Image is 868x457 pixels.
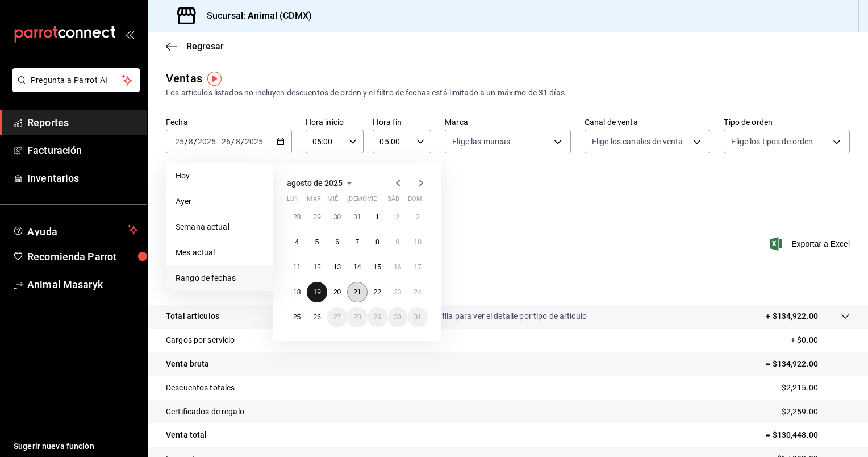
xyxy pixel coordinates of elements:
[218,137,220,146] span: -
[327,257,347,277] button: 13 de agosto de 2025
[14,441,138,452] span: Sugerir nueva función
[166,358,209,370] p: Venta bruta
[374,288,381,296] abbr: 22 de agosto de 2025
[347,282,367,302] button: 21 de agosto de 2025
[374,313,381,321] abbr: 29 de agosto de 2025
[356,238,360,246] abbr: 7 de agosto de 2025
[333,213,341,221] abbr: 30 de julio de 2025
[307,257,327,277] button: 12 de agosto de 2025
[198,9,312,23] h3: Sucursal: Animal (CDMX)
[313,288,320,296] abbr: 19 de agosto de 2025
[166,429,207,441] p: Venta total
[327,307,347,327] button: 27 de agosto de 2025
[313,313,320,321] abbr: 26 de agosto de 2025
[287,195,299,207] abbr: lunes
[368,282,387,302] button: 22 de agosto de 2025
[408,307,428,327] button: 31 de agosto de 2025
[307,307,327,327] button: 26 de agosto de 2025
[414,288,422,296] abbr: 24 de agosto de 2025
[387,232,407,252] button: 9 de agosto de 2025
[295,238,299,246] abbr: 4 de agosto de 2025
[347,307,367,327] button: 28 de agosto de 2025
[307,232,327,252] button: 5 de agosto de 2025
[235,137,241,146] input: --
[387,282,407,302] button: 23 de agosto de 2025
[31,74,122,86] span: Pregunta a Parrot AI
[394,313,401,321] abbr: 30 de agosto de 2025
[414,313,422,321] abbr: 31 de agosto de 2025
[125,30,134,39] button: open_drawer_menu
[394,288,401,296] abbr: 23 de agosto de 2025
[166,118,292,126] label: Fecha
[353,213,361,221] abbr: 31 de julio de 2025
[27,171,138,186] span: Inventarios
[408,195,422,207] abbr: domingo
[353,313,361,321] abbr: 28 de agosto de 2025
[166,41,224,52] button: Regresar
[307,282,327,302] button: 19 de agosto de 2025
[293,313,301,321] abbr: 25 de agosto de 2025
[194,137,197,146] span: /
[176,247,264,259] span: Mes actual
[307,207,327,227] button: 29 de julio de 2025
[176,170,264,182] span: Hoy
[347,257,367,277] button: 14 de agosto de 2025
[408,257,428,277] button: 17 de agosto de 2025
[416,213,420,221] abbr: 3 de agosto de 2025
[408,232,428,252] button: 10 de agosto de 2025
[287,176,356,190] button: agosto de 2025
[293,288,301,296] abbr: 18 de agosto de 2025
[287,307,307,327] button: 25 de agosto de 2025
[772,237,850,251] button: Exportar a Excel
[778,382,850,394] p: - $2,215.00
[368,232,387,252] button: 8 de agosto de 2025
[414,263,422,271] abbr: 17 de agosto de 2025
[387,207,407,227] button: 2 de agosto de 2025
[188,137,194,146] input: --
[335,238,339,246] abbr: 6 de agosto de 2025
[387,195,399,207] abbr: sábado
[315,238,319,246] abbr: 5 de agosto de 2025
[166,382,235,394] p: Descuentos totales
[166,406,244,418] p: Certificados de regalo
[293,213,301,221] abbr: 28 de julio de 2025
[766,310,818,322] p: + $134,922.00
[592,136,683,147] span: Elige los canales de venta
[27,223,123,236] span: Ayuda
[394,263,401,271] abbr: 16 de agosto de 2025
[414,238,422,246] abbr: 10 de agosto de 2025
[287,257,307,277] button: 11 de agosto de 2025
[387,307,407,327] button: 30 de agosto de 2025
[241,137,244,146] span: /
[287,282,307,302] button: 18 de agosto de 2025
[327,207,347,227] button: 30 de julio de 2025
[207,72,222,86] img: Tooltip marker
[347,207,367,227] button: 31 de julio de 2025
[347,195,414,207] abbr: jueves
[327,232,347,252] button: 6 de agosto de 2025
[306,118,364,126] label: Hora inicio
[27,249,138,264] span: Recomienda Parrot
[766,358,850,370] p: = $134,922.00
[585,118,711,126] label: Canal de venta
[368,257,387,277] button: 15 de agosto de 2025
[293,263,301,271] abbr: 11 de agosto de 2025
[176,221,264,233] span: Semana actual
[445,118,571,126] label: Marca
[313,263,320,271] abbr: 12 de agosto de 2025
[176,272,264,284] span: Rango de fechas
[166,310,219,322] p: Total artículos
[313,213,320,221] abbr: 29 de julio de 2025
[176,196,264,207] span: Ayer
[174,137,185,146] input: --
[395,213,399,221] abbr: 2 de agosto de 2025
[27,277,138,292] span: Animal Masaryk
[12,68,140,92] button: Pregunta a Parrot AI
[307,195,320,207] abbr: martes
[287,232,307,252] button: 4 de agosto de 2025
[327,282,347,302] button: 20 de agosto de 2025
[287,178,343,188] span: agosto de 2025
[373,118,431,126] label: Hora fin
[185,137,188,146] span: /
